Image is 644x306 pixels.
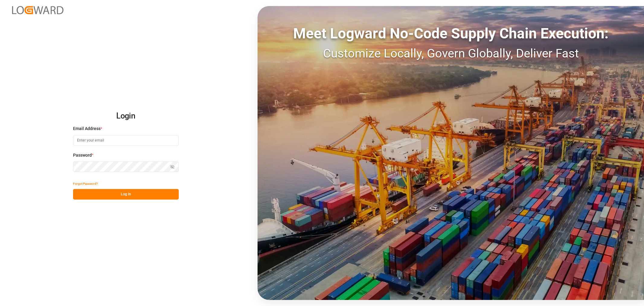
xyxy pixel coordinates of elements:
[73,106,179,126] h2: Login
[258,44,644,63] div: Customize Locally, Govern Globally, Deliver Fast
[12,6,63,14] img: Logward_new_orange.png
[73,135,179,146] input: Enter your email
[258,23,644,44] div: Meet Logward No-Code Supply Chain Execution:
[73,125,101,132] span: Email Address
[73,178,98,189] button: Forgot Password?
[73,189,179,200] button: Log In
[73,152,92,158] span: Password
